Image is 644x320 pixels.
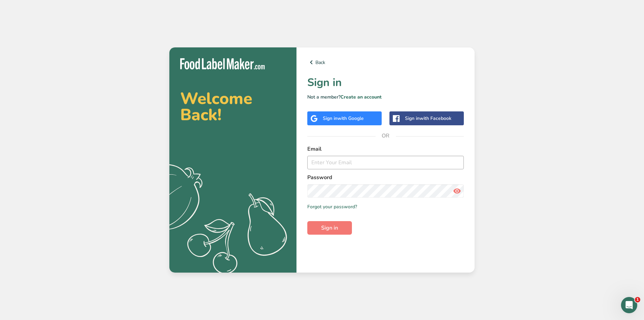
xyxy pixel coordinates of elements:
[307,145,464,153] label: Email
[307,221,352,235] button: Sign in
[307,203,357,210] a: Forgot your password?
[405,115,451,122] div: Sign in
[321,224,338,232] span: Sign in
[307,93,464,101] p: Not a member?
[635,297,640,302] span: 1
[307,58,464,66] a: Back
[376,126,396,146] span: OR
[621,297,637,313] iframe: Intercom live chat
[337,115,364,122] span: with Google
[340,94,382,100] a: Create an account
[180,90,286,123] h2: Welcome Back!
[307,74,464,91] h1: Sign in
[420,115,451,122] span: with Facebook
[307,156,464,169] input: Enter Your Email
[323,115,364,122] div: Sign in
[307,173,464,182] label: Password
[180,58,265,69] img: Food Label Maker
